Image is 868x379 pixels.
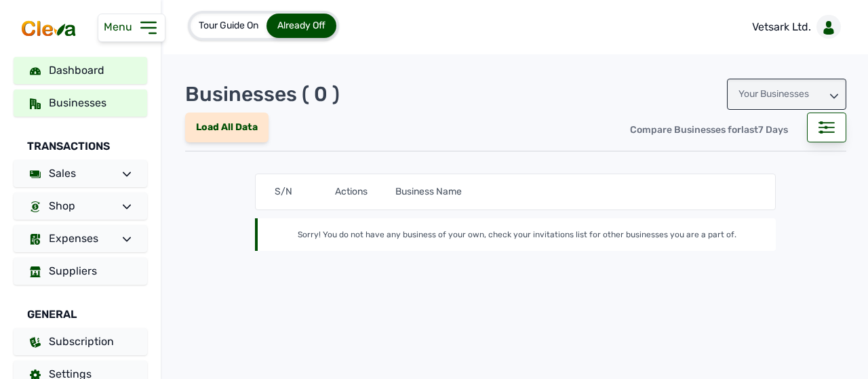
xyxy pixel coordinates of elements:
div: S/N [275,185,335,199]
span: Subscription [49,335,114,348]
span: Sales [49,167,76,180]
span: Menu [104,20,138,33]
span: last [741,124,758,136]
a: Sales [14,160,147,187]
div: Actions [335,185,395,199]
a: Businesses [14,89,147,117]
span: Load All Data [196,121,258,133]
span: Already Off [277,20,325,31]
a: Suppliers [14,258,147,285]
span: Businesses [49,96,106,109]
div: Your Businesses [727,79,846,110]
a: Expenses [14,225,147,252]
div: Compare Businesses for 7 Days [619,115,799,145]
div: Business Name [395,185,636,199]
span: Expenses [49,232,98,245]
img: cleva_logo.png [19,19,79,38]
a: Shop [14,193,147,220]
div: Transactions [14,122,147,160]
a: Vetsark Ltd. [741,8,846,46]
span: Shop [49,199,75,212]
p: Businesses ( 0 ) [185,82,340,106]
a: Subscription [14,328,147,355]
span: Suppliers [49,264,97,277]
span: Dashboard [49,64,104,77]
span: Tour Guide On [199,20,258,31]
a: Dashboard [14,57,147,84]
div: Sorry! You do not have any business of your own, check your invitations list for other businesses... [277,229,757,240]
p: Vetsark Ltd. [752,19,811,35]
div: General [14,290,147,328]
